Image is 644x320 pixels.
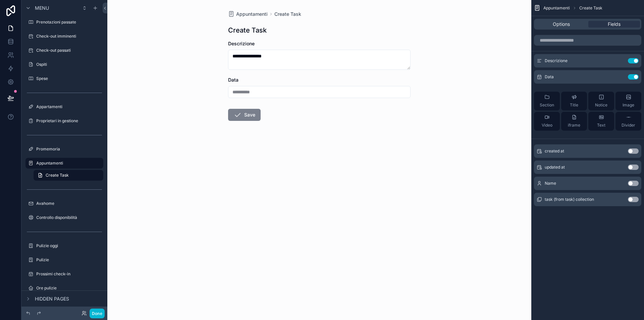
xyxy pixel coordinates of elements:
[46,173,69,178] span: Create Task
[608,21,621,28] span: Fields
[34,170,103,181] a: Create Task
[36,62,102,67] label: Ospiti
[545,58,568,63] span: Descrizione
[553,21,570,28] span: Options
[228,109,261,121] button: Save
[36,104,102,109] label: Appartamenti
[545,197,594,202] span: task (from task) collection
[615,92,641,110] button: Image
[25,45,103,56] a: Check-out passati
[540,102,554,108] span: Section
[545,181,556,186] span: Name
[545,74,554,80] span: Data
[36,48,102,53] label: Check-out passati
[622,123,635,128] span: Divider
[36,201,102,206] label: Avahome
[597,123,605,128] span: Text
[36,19,102,25] label: Prenotazioni passate
[36,118,102,124] label: Proprietari in gestione
[36,215,102,220] label: Controllo disponibilità
[595,102,607,108] span: Notice
[543,5,570,11] span: Appuntamenti
[25,144,103,154] a: Promemoria
[534,112,560,131] button: Video
[25,212,103,223] a: Controllo disponibilità
[570,102,578,108] span: Title
[228,26,267,35] h1: Create Task
[579,5,602,11] span: Create Task
[25,59,103,70] a: Ospiti
[228,11,268,17] a: Appuntamenti
[25,31,103,42] a: Check-out imminenti
[568,123,580,128] span: iframe
[588,112,614,131] button: Text
[25,240,103,251] a: Pulizie oggi
[25,198,103,209] a: Avahome
[623,102,634,108] span: Image
[25,73,103,84] a: Spese
[542,123,552,128] span: Video
[588,92,614,110] button: Notice
[228,41,255,46] span: Descrizione
[25,255,103,265] a: Pulizie
[561,112,587,131] button: iframe
[25,158,103,169] a: Appuntamenti
[25,17,103,28] a: Prenotazioni passate
[236,11,268,17] span: Appuntamenti
[36,161,99,166] label: Appuntamenti
[35,295,69,302] span: Hidden pages
[274,11,301,17] a: Create Task
[36,243,102,248] label: Pulizie oggi
[545,148,564,154] span: created at
[36,257,102,263] label: Pulizie
[534,92,560,110] button: Section
[561,92,587,110] button: Title
[36,285,102,291] label: Ore pulizie
[90,309,105,318] button: Done
[35,5,49,11] span: Menu
[25,283,103,293] a: Ore pulizie
[615,112,641,131] button: Divider
[25,101,103,112] a: Appartamenti
[228,77,238,83] span: Data
[36,34,102,39] label: Check-out imminenti
[36,271,102,277] label: Prossimi check-in
[25,116,103,126] a: Proprietari in gestione
[545,165,565,170] span: updated at
[25,269,103,279] a: Prossimi check-in
[36,76,102,81] label: Spese
[36,146,102,152] label: Promemoria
